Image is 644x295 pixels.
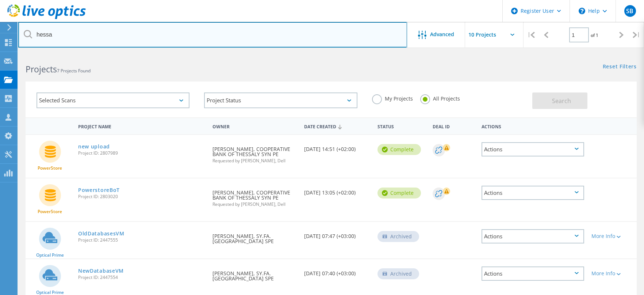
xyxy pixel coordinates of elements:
div: Deal Id [429,119,478,133]
div: More Info [591,234,633,239]
span: Requested by [PERSON_NAME], Dell [212,202,297,207]
div: Actions [478,119,588,133]
div: Selected Scans [37,92,189,108]
div: Complete [377,188,421,198]
span: PowerStore [38,166,62,170]
div: Actions [482,229,584,243]
a: new upload [78,144,110,149]
div: Archived [377,268,419,279]
input: Search projects by name, owner, ID, company, etc [18,22,407,48]
a: PowerstoreBoT [78,188,120,193]
div: [PERSON_NAME], COOPERATIVE BANK OF THESSALY SYN PE [209,178,300,214]
div: Status [374,119,429,133]
svg: \n [579,8,585,14]
span: Project ID: 2803020 [78,194,205,199]
label: My Projects [372,94,413,101]
a: Live Optics Dashboard [7,15,86,20]
button: Search [532,92,587,109]
label: All Projects [420,94,460,101]
span: Optical Prime [36,253,64,257]
div: [PERSON_NAME], SY.FA. [GEOGRAPHIC_DATA] SPE [209,222,300,251]
a: Reset Filters [603,64,637,70]
div: | [629,22,644,48]
span: Search [552,97,571,105]
div: [PERSON_NAME], SY.FA. [GEOGRAPHIC_DATA] SPE [209,259,300,288]
div: [DATE] 13:05 (+02:00) [300,178,374,203]
div: Complete [377,144,421,155]
span: Requested by [PERSON_NAME], Dell [212,159,297,163]
div: Owner [209,119,300,133]
div: [DATE] 14:51 (+02:00) [300,135,374,159]
div: [PERSON_NAME], COOPERATIVE BANK OF THESSALY SYN PE [209,135,300,170]
div: Date Created [300,119,374,133]
span: SB [626,8,633,14]
div: Project Status [204,92,357,108]
span: of 1 [591,32,598,38]
b: Projects [26,63,57,75]
div: Actions [482,266,584,281]
span: Project ID: 2447555 [78,238,205,242]
div: More Info [591,271,633,276]
span: Project ID: 2807989 [78,151,205,155]
span: Advanced [430,32,454,37]
a: OldDatabasesVM [78,231,124,236]
div: [DATE] 07:47 (+03:00) [300,222,374,246]
span: PowerStore [38,209,62,214]
div: Archived [377,231,419,242]
div: | [524,22,538,48]
span: Project ID: 2447554 [78,275,205,280]
span: Optical Prime [36,290,64,295]
span: 7 Projects Found [57,68,91,74]
div: [DATE] 07:40 (+03:00) [300,259,374,283]
div: Actions [482,142,584,156]
a: NewDatabaseVM [78,268,124,273]
div: Project Name [74,119,209,133]
div: Actions [482,186,584,200]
